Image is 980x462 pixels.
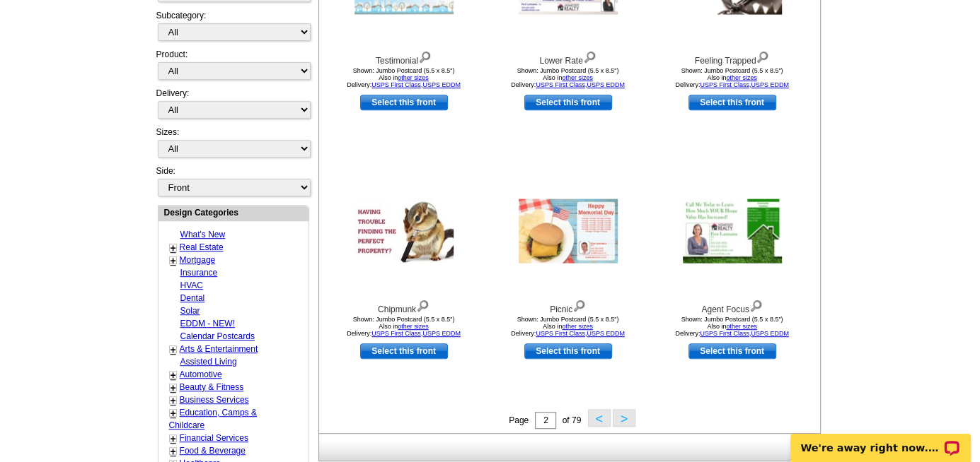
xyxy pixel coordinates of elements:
[180,369,222,379] a: Automotive
[524,95,612,110] a: use this design
[490,316,646,337] div: Shown: Jumbo Postcard (5.5 x 8.5") Delivery: ,
[156,87,309,126] div: Delivery:
[562,74,593,81] a: other sizes
[180,344,258,354] a: Arts & Entertainment
[536,330,585,337] a: USPS First Class
[180,268,218,278] a: Insurance
[156,165,309,198] div: Side:
[371,330,421,337] a: USPS First Class
[509,415,529,425] span: Page
[572,297,586,312] img: view design details
[751,81,789,88] a: USPS EDDM
[326,297,482,316] div: Chipmunk
[726,74,757,81] a: other sizes
[180,230,226,239] a: What's New
[171,382,176,393] a: +
[490,297,646,316] div: Picnic
[726,323,757,330] a: other sizes
[180,293,205,303] a: Dental
[180,395,249,405] a: Business Services
[422,81,461,88] a: USPS EDDM
[398,323,429,330] a: other sizes
[700,330,749,337] a: USPS First Class
[418,48,432,64] img: view design details
[360,95,448,110] a: use this design
[524,343,612,359] a: use this design
[536,81,585,88] a: USPS First Class
[707,323,757,330] span: Also in
[171,255,176,266] a: +
[398,74,429,81] a: other sizes
[781,417,980,462] iframe: LiveChat chat widget
[543,323,593,330] span: Also in
[707,74,757,81] span: Also in
[756,48,769,64] img: view design details
[180,382,244,392] a: Beauty & Fitness
[180,331,255,341] a: Calendar Postcards
[588,409,611,427] button: <
[688,95,776,110] a: use this design
[655,67,810,88] div: Shown: Jumbo Postcard (5.5 x 8.5") Delivery: ,
[180,319,235,328] a: EDDM - NEW!
[326,67,482,88] div: Shown: Jumbo Postcard (5.5 x 8.5") Delivery: ,
[655,316,810,337] div: Shown: Jumbo Postcard (5.5 x 8.5") Delivery: ,
[371,81,421,88] a: USPS First Class
[379,74,429,81] span: Also in
[171,408,176,419] a: +
[180,280,203,290] a: HVAC
[655,48,810,67] div: Feeling Trapped
[171,395,176,406] a: +
[583,48,596,64] img: view design details
[490,67,646,88] div: Shown: Jumbo Postcard (5.5 x 8.5") Delivery: ,
[180,357,237,367] a: Assisted Living
[156,9,309,48] div: Subcategory:
[422,330,461,337] a: USPS EDDM
[360,343,448,359] a: use this design
[416,297,430,312] img: view design details
[587,81,625,88] a: USPS EDDM
[655,297,810,316] div: Agent Focus
[169,408,257,430] a: Education, Camps & Childcare
[158,206,309,219] div: Design Categories
[490,48,646,67] div: Lower Rate
[562,415,581,425] span: of 79
[180,255,216,265] a: Mortgage
[751,330,789,337] a: USPS EDDM
[613,409,635,427] button: >
[180,433,248,443] a: Financial Services
[156,48,309,87] div: Product:
[688,343,776,359] a: use this design
[587,330,625,337] a: USPS EDDM
[326,316,482,337] div: Shown: Jumbo Postcard (5.5 x 8.5") Delivery: ,
[180,242,224,252] a: Real Estate
[543,74,593,81] span: Also in
[180,306,200,316] a: Solar
[156,126,309,165] div: Sizes:
[379,323,429,330] span: Also in
[171,369,176,381] a: +
[683,199,782,263] img: Agent Focus
[171,433,176,444] a: +
[171,344,176,355] a: +
[562,323,593,330] a: other sizes
[700,81,749,88] a: USPS First Class
[180,446,246,456] a: Food & Beverage
[171,242,176,254] a: +
[326,48,482,67] div: Testimonial
[519,199,618,263] img: Picnic
[171,446,176,457] a: +
[749,297,763,312] img: view design details
[354,199,454,263] img: Chipmunk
